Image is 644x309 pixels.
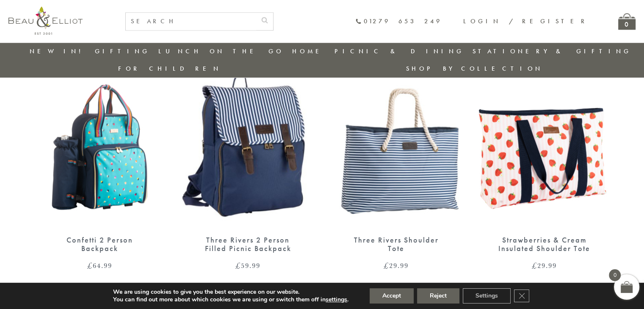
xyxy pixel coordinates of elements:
[494,236,595,253] div: Strawberries & Cream Insulated Shoulder Tote
[292,47,326,55] a: Home
[235,260,241,270] span: £
[463,288,511,303] button: Settings
[30,47,86,55] a: New in!
[334,47,464,55] a: Picnic & Dining
[479,58,610,227] img: Strawberries & Cream Insulated Shoulder Tote
[384,260,389,270] span: £
[370,288,414,303] button: Accept
[197,236,299,253] div: Three Rivers 2 Person Filled Picnic Backpack
[182,58,314,270] a: Three Rivers 2 Person Filled Backpack picnic set Three Rivers 2 Person Filled Picnic Backpack £59.99
[463,17,589,25] a: Login / Register
[87,260,112,270] bdi: 64.99
[345,236,447,253] div: Three Rivers Shoulder Tote
[182,58,314,227] img: Three Rivers 2 Person Filled Backpack picnic set
[235,260,260,270] bdi: 59.99
[384,260,409,270] bdi: 29.99
[331,58,462,270] a: Three Rivers Shoulder Tote Three Rivers Shoulder Tote £29.99
[87,260,93,270] span: £
[618,13,636,30] a: 0
[8,6,83,35] img: logo
[118,64,221,73] a: For Children
[113,288,348,296] p: We are using cookies to give you the best experience on our website.
[479,58,610,270] a: Strawberries & Cream Insulated Shoulder Tote Strawberries & Cream Insulated Shoulder Tote £29.99
[95,47,150,55] a: Gifting
[326,296,347,303] button: settings
[49,236,151,253] div: Confetti 2 Person Backpack
[532,260,537,270] span: £
[514,290,529,302] button: Close GDPR Cookie Banner
[532,260,557,270] bdi: 29.99
[473,47,631,55] a: Stationery & Gifting
[158,47,284,55] a: Lunch On The Go
[331,58,462,227] img: Three Rivers Shoulder Tote
[355,18,442,25] a: 01279 653 249
[126,13,256,30] input: SEARCH
[113,296,348,303] p: You can find out more about which cookies we are using or switch them off in .
[34,58,166,270] a: 36429 Confetti Mini 2 Person Filled Backpack Closed Confetti 2 Person Backpack £64.99
[417,288,459,303] button: Reject
[34,58,166,227] img: 36429 Confetti Mini 2 Person Filled Backpack Closed
[609,269,621,281] span: 0
[406,64,543,73] a: Shop by collection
